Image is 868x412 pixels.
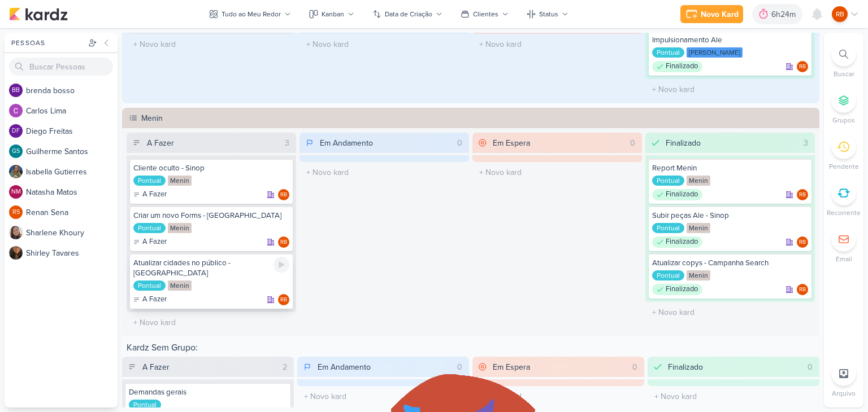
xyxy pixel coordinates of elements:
div: b r e n d a b o s s o [26,85,118,97]
input: + Novo kard [648,304,813,321]
div: Rogerio Bispo [797,189,808,200]
div: 6h24m [771,8,799,20]
div: D i e g o F r e i t a s [26,125,118,137]
div: Responsável: Rogerio Bispo [278,236,289,248]
div: Report Menin [652,163,808,173]
div: C a r l o s L i m a [26,105,118,117]
input: + Novo kard [302,164,467,181]
button: Novo Kard [680,5,743,23]
div: Menin [168,176,192,186]
div: 0 [626,137,640,149]
input: + Novo kard [650,388,817,405]
p: Finalizado [666,236,698,248]
div: A Fazer [142,361,170,373]
div: A Fazer [133,189,167,200]
input: + Novo kard [129,314,294,331]
p: RB [280,192,287,198]
div: Rogerio Bispo [278,294,289,305]
p: Recorrente [827,208,861,218]
div: brenda bosso [9,84,23,97]
p: RB [280,297,287,303]
div: A Fazer [133,236,167,248]
div: Natasha Matos [9,185,23,199]
div: Guilherme Santos [9,144,23,158]
p: Grupos [832,115,855,125]
div: Pontual [652,176,684,186]
input: + Novo kard [648,81,813,98]
div: 3 [280,137,294,149]
div: Pontual [652,270,684,280]
div: Finalizado [666,137,701,149]
input: Buscar Pessoas [9,58,113,76]
div: Responsável: Rogerio Bispo [797,189,808,200]
div: S h a r l e n e K h o u r y [26,227,118,239]
p: Email [836,254,852,264]
div: Criar um novo Forms - Verona [133,211,289,221]
img: Sharlene Khoury [9,226,23,239]
p: RS [12,209,20,216]
img: Isabella Gutierres [9,165,23,178]
div: Rogerio Bispo [832,6,848,22]
input: + Novo kard [300,388,467,405]
div: Responsável: Rogerio Bispo [797,61,808,72]
div: Em Andamento [318,361,371,373]
input: + Novo kard [302,36,467,52]
div: 3 [799,137,813,149]
div: Atualizar cidades no público - Verona [133,258,289,278]
div: 0 [803,361,817,373]
div: Responsável: Rogerio Bispo [278,189,289,200]
div: Finalizado [652,189,702,200]
div: Em Espera [493,361,530,373]
p: RB [799,287,806,293]
div: Rogerio Bispo [797,284,808,295]
div: Rogerio Bispo [797,61,808,72]
p: Finalizado [666,189,698,200]
p: Arquivo [832,388,856,398]
div: 2 [278,361,292,373]
div: Menin [687,176,710,186]
div: [PERSON_NAME] [687,47,743,58]
p: Finalizado [666,61,698,72]
div: Finalizado [652,236,702,248]
div: Novo Kard [701,8,739,20]
p: RB [799,192,806,198]
div: Rogerio Bispo [278,189,289,200]
div: Pontual [133,280,166,291]
p: bb [12,87,20,94]
div: R e n a n S e n a [26,207,118,218]
div: Finalizado [652,284,702,295]
div: Responsável: Rogerio Bispo [278,294,289,305]
div: Ligar relógio [274,257,289,273]
div: Kardz Sem Grupo: [122,341,819,357]
div: Menin [168,280,192,291]
div: Finalizado [652,61,702,72]
div: Pontual [652,47,684,58]
div: A Fazer [133,294,167,305]
img: Carlos Lima [9,104,23,117]
div: Responsável: Rogerio Bispo [797,236,808,248]
input: + Novo kard [475,164,640,181]
p: RB [799,64,806,70]
p: NM [11,189,21,195]
div: Pontual [129,400,161,410]
div: Subir peças Ale - Sinop [652,211,808,221]
p: DF [12,128,20,134]
div: Pontual [133,176,166,186]
div: Pontual [133,223,166,233]
p: GS [12,148,20,155]
div: Cliente oculto - Sinop [133,163,289,173]
input: + Novo kard [129,36,294,52]
p: Pendente [829,161,859,172]
p: RB [836,9,844,19]
div: Menin [168,223,192,233]
p: RB [280,240,287,246]
div: Pessoas [9,38,86,48]
div: 0 [628,361,642,373]
p: RB [799,240,806,246]
div: Rogerio Bispo [797,236,808,248]
p: Buscar [834,69,854,79]
img: Shirley Tavares [9,246,23,260]
p: Finalizado [666,284,698,295]
input: + Novo kard [475,36,640,52]
div: Atualizar copys - Campanha Search [652,258,808,268]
